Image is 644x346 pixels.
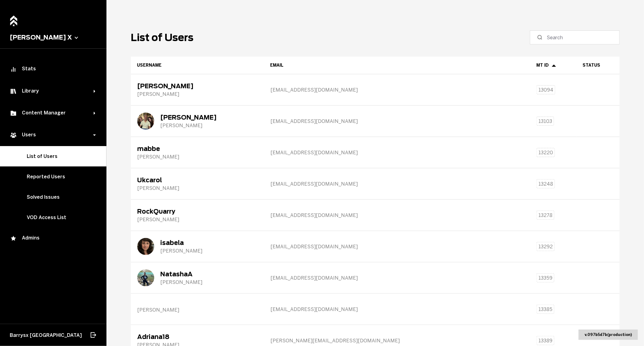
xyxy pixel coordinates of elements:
div: NatashaA [160,271,202,278]
div: Library [10,88,94,95]
div: [PERSON_NAME] [137,307,179,313]
div: Ukcarol [137,176,179,184]
img: NatashaA [137,269,154,286]
span: 13359 [538,275,552,281]
th: Toggle SortBy [131,57,264,74]
tr: [PERSON_NAME][PERSON_NAME][EMAIL_ADDRESS][DOMAIN_NAME]13094 [131,74,620,106]
span: 13292 [538,244,553,250]
div: [PERSON_NAME] [160,248,202,254]
span: [EMAIL_ADDRESS][DOMAIN_NAME] [270,150,358,156]
div: Adriana18 [137,333,179,341]
span: 13385 [538,306,552,312]
div: Stats [10,66,97,73]
button: [PERSON_NAME] X [10,34,97,41]
tr: isabelaisabela[PERSON_NAME][EMAIL_ADDRESS][DOMAIN_NAME]13292 [131,231,620,262]
th: Status [576,57,620,74]
span: [EMAIL_ADDRESS][DOMAIN_NAME] [270,87,358,93]
h1: List of Users [131,32,193,44]
span: 13220 [538,150,553,156]
div: RockQuarry [137,208,179,215]
span: 13248 [538,181,553,187]
div: [PERSON_NAME] [137,91,193,97]
tr: mabbe[PERSON_NAME][EMAIL_ADDRESS][DOMAIN_NAME]13220 [131,137,620,168]
span: 13094 [538,87,553,93]
div: Users [10,131,94,139]
div: [PERSON_NAME] [137,185,179,191]
span: [EMAIL_ADDRESS][DOMAIN_NAME] [270,212,358,218]
span: [EMAIL_ADDRESS][DOMAIN_NAME] [270,244,358,250]
div: isabela [160,239,202,246]
tr: RockQuarry[PERSON_NAME][EMAIL_ADDRESS][DOMAIN_NAME]13278 [131,200,620,231]
input: Search [547,34,607,41]
div: Content Manager [10,110,94,117]
span: 13103 [538,118,552,124]
div: [PERSON_NAME] [160,279,202,285]
span: 13389 [538,338,552,344]
span: Barrysx [GEOGRAPHIC_DATA] [10,332,82,338]
span: [EMAIL_ADDRESS][DOMAIN_NAME] [270,306,358,312]
div: Admins [10,235,97,242]
th: Toggle SortBy [530,57,576,74]
tr: NatashaANatashaA[PERSON_NAME][EMAIL_ADDRESS][DOMAIN_NAME]13359 [131,262,620,294]
div: MT ID [536,63,570,68]
div: mabbe [137,145,179,152]
div: [PERSON_NAME] [160,114,217,121]
div: [PERSON_NAME] [137,82,193,90]
span: 13278 [538,212,552,218]
button: Log out [86,328,100,342]
img: isabela [137,238,154,255]
div: v. 097b5d7b ( production ) [579,330,638,340]
tr: [PERSON_NAME][EMAIL_ADDRESS][DOMAIN_NAME]13385 [131,294,620,325]
div: [PERSON_NAME] [137,217,179,222]
a: Home [8,12,19,25]
div: [PERSON_NAME] [160,123,217,128]
tr: Ukcarol[PERSON_NAME][EMAIL_ADDRESS][DOMAIN_NAME]13248 [131,168,620,200]
tr: mbaaronson[PERSON_NAME][PERSON_NAME][EMAIL_ADDRESS][DOMAIN_NAME]13103 [131,106,620,137]
div: [PERSON_NAME] [137,154,179,160]
th: Toggle SortBy [264,57,530,74]
img: mbaaronson [137,113,154,130]
span: [EMAIL_ADDRESS][DOMAIN_NAME] [270,118,358,124]
span: [EMAIL_ADDRESS][DOMAIN_NAME] [270,181,358,187]
span: [PERSON_NAME][EMAIL_ADDRESS][DOMAIN_NAME] [270,338,400,344]
span: [EMAIL_ADDRESS][DOMAIN_NAME] [270,275,358,281]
